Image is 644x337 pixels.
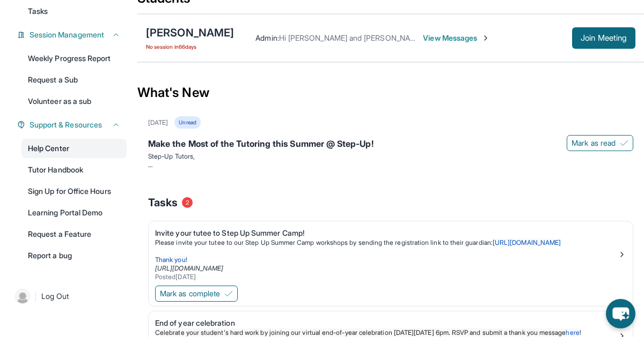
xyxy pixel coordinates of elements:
span: Tasks [28,6,48,17]
a: [URL][DOMAIN_NAME] [493,238,561,246]
span: Support & Resources [30,119,102,130]
div: Posted [DATE] [155,273,618,281]
div: Invite your tutee to Step Up Summer Camp! [155,228,618,238]
button: Mark as complete [155,286,238,302]
p: Please invite your tutee to our Step Up Summer Camp workshops by sending the registration link to... [155,238,618,247]
a: Sign Up for Office Hours [21,182,127,201]
span: Session Management [30,29,104,40]
a: Request a Feature [21,224,127,244]
div: [PERSON_NAME] [146,25,234,40]
button: chat-button [606,299,635,328]
a: here [566,328,579,336]
span: Thank you! [155,256,187,264]
span: No session in 66 days [146,42,234,51]
button: Join Meeting [572,27,635,49]
a: Weekly Progress Report [21,49,127,68]
a: Learning Portal Demo [21,203,127,222]
a: Tasks [21,2,127,21]
div: End of year celebration [155,318,618,328]
div: [DATE] [148,118,168,127]
span: Admin : [255,33,279,42]
span: 2 [182,197,193,208]
a: [URL][DOMAIN_NAME] [155,264,223,272]
span: Tasks [148,195,178,210]
img: Mark as read [620,139,628,147]
div: What's New [137,69,644,116]
span: View Messages [423,33,490,43]
a: |Log Out [11,284,127,308]
a: Tutor Handbook [21,160,127,179]
p: ! [155,328,618,337]
span: | [34,290,37,303]
a: Invite your tutee to Step Up Summer Camp!Please invite your tutee to our Step Up Summer Camp work... [149,221,633,283]
div: Unread [174,116,200,129]
a: Request a Sub [21,70,127,89]
button: Mark as read [567,135,633,151]
span: Mark as read [572,138,616,148]
img: Chevron-Right [481,34,490,42]
a: Report a bug [21,246,127,265]
a: Help Center [21,139,127,158]
img: Mark as complete [224,289,233,298]
div: Make the Most of the Tutoring this Summer @ Step-Up! [148,137,633,152]
span: Log Out [41,291,69,302]
span: Celebrate your student's hard work by joining our virtual end-of-year celebration [DATE][DATE] 6p... [155,328,566,336]
button: Session Management [25,29,120,40]
a: Volunteer as a sub [21,92,127,111]
span: Mark as complete [160,288,220,299]
img: user-img [15,289,30,304]
span: Join Meeting [581,35,627,41]
button: Support & Resources [25,119,120,130]
p: Step-Up Tutors, [148,152,633,161]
